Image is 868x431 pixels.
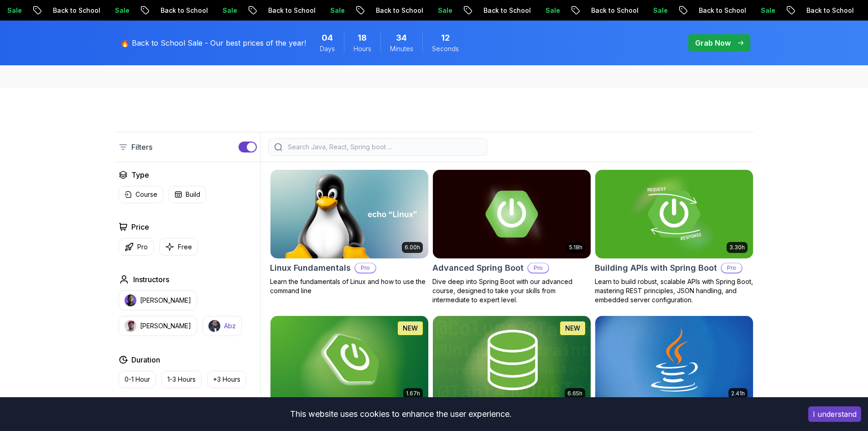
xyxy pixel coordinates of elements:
button: Pro [119,238,154,256]
p: Filters [131,142,152,152]
h2: Advanced Spring Boot [432,262,524,274]
p: Back to School [257,6,319,15]
p: [PERSON_NAME] [140,296,191,305]
button: Free [159,238,198,256]
p: Grab Now [695,37,731,48]
p: Sale [427,6,456,15]
p: 6.00h [405,244,420,251]
p: Sale [750,6,779,15]
div: This website uses cookies to enhance the user experience. [7,404,795,424]
p: 3.30h [729,244,745,251]
img: Linux Fundamentals card [270,170,428,258]
button: instructor img[PERSON_NAME] [119,316,197,336]
p: Sale [104,6,133,15]
p: Sale [642,6,671,15]
h2: Linux Fundamentals [270,262,351,274]
p: Learn to build robust, scalable APIs with Spring Boot, mastering REST principles, JSON handling, ... [595,277,754,305]
span: 18 Hours [358,32,367,44]
h2: Price [131,221,149,232]
p: 2.41h [731,390,745,397]
p: 5.18h [569,244,582,251]
p: Back to School [150,6,212,15]
p: Back to School [795,6,858,15]
button: Course [119,186,163,203]
img: Advanced Spring Boot card [433,170,591,258]
img: Spring Boot for Beginners card [270,316,428,405]
button: instructor imgAbz [203,316,242,336]
span: Minutes [390,44,413,53]
p: 1.67h [406,390,420,397]
span: Days [320,44,335,53]
span: 4 Days [322,32,333,44]
p: NEW [565,324,580,333]
img: Spring Data JPA card [433,316,591,405]
img: instructor img [208,320,220,332]
a: Advanced Spring Boot card5.18hAdvanced Spring BootProDive deep into Spring Boot with our advanced... [432,169,591,305]
p: Pro [137,242,148,252]
button: Accept cookies [808,406,861,422]
input: Search Java, React, Spring boot ... [286,142,481,152]
a: Linux Fundamentals card6.00hLinux FundamentalsProLearn the fundamentals of Linux and how to use t... [270,169,429,295]
p: Pro [528,263,548,273]
p: Sale [535,6,564,15]
p: [PERSON_NAME] [140,321,191,331]
p: Pro [722,263,742,273]
img: instructor img [125,320,136,332]
button: instructor img[PERSON_NAME] [119,290,197,310]
a: Building APIs with Spring Boot card3.30hBuilding APIs with Spring BootProLearn to build robust, s... [595,169,754,305]
p: NEW [403,324,418,333]
button: Build [169,186,206,203]
p: Back to School [365,6,427,15]
p: Pro [355,263,375,273]
h2: Duration [131,354,160,365]
p: Sale [319,6,348,15]
span: 12 Seconds [441,32,450,44]
button: 1-3 Hours [161,371,202,388]
img: Building APIs with Spring Boot card [595,170,753,258]
span: Hours [353,44,371,53]
p: 🔥 Back to School Sale - Our best prices of the year! [120,37,306,48]
p: Abz [224,321,236,331]
p: Sale [212,6,241,15]
p: 0-1 Hour [125,375,150,384]
img: Java for Beginners card [595,316,753,405]
p: Back to School [580,6,642,15]
p: 1-3 Hours [167,375,196,384]
span: Seconds [432,44,459,53]
p: Build [186,190,200,199]
p: Back to School [473,6,535,15]
p: Back to School [688,6,750,15]
p: Learn the fundamentals of Linux and how to use the command line [270,277,429,295]
p: Free [178,242,192,252]
p: Dive deep into Spring Boot with our advanced course, designed to take your skills from intermedia... [432,277,591,305]
p: 6.65h [567,390,582,397]
p: Course [135,190,157,199]
h2: Instructors [133,274,169,285]
img: instructor img [125,294,136,306]
button: +3 Hours [207,371,246,388]
span: 34 Minutes [396,32,407,44]
p: Back to School [42,6,104,15]
p: +3 Hours [213,375,240,384]
h2: Building APIs with Spring Boot [595,262,717,274]
h2: Type [131,169,149,180]
button: 0-1 Hour [119,371,156,388]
